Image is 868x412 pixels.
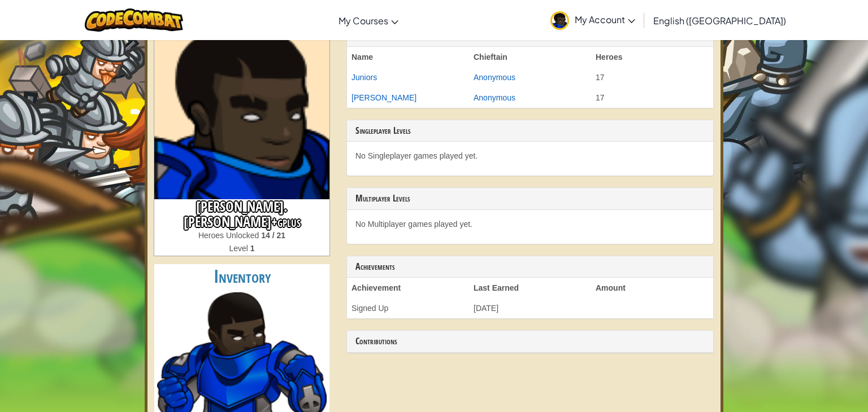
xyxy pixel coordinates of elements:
th: Heroes [591,47,713,67]
th: Chieftain [469,47,591,67]
h3: [PERSON_NAME].[PERSON_NAME]+gplus [154,199,329,230]
a: Anonymous [474,73,515,82]
a: Juniors [351,73,377,82]
span: English ([GEOGRAPHIC_DATA]) [653,15,786,27]
h3: Multiplayer Levels [355,194,705,204]
a: [PERSON_NAME] [351,93,416,102]
a: Anonymous [474,93,515,102]
span: Level [229,244,250,253]
span: My Account [575,14,635,25]
td: 17 [591,67,713,87]
td: 17 [591,87,713,108]
th: Achievement [347,278,469,298]
span: Heroes Unlocked [198,231,261,240]
th: Name [347,47,469,67]
a: My Courses [333,5,404,36]
td: Signed Up [347,298,469,318]
img: avatar [550,11,569,30]
strong: 1 [250,244,255,253]
img: CodeCombat logo [85,8,184,32]
p: No Singleplayer games played yet. [355,150,705,161]
h3: Achievements [355,262,705,272]
a: English ([GEOGRAPHIC_DATA]) [648,5,792,36]
h3: Clans [355,30,705,41]
th: Amount [591,278,713,298]
h3: Contributions [355,336,705,347]
a: My Account [545,2,641,38]
strong: 14 / 21 [261,231,285,240]
p: No Multiplayer games played yet. [355,218,705,230]
th: Last Earned [469,278,591,298]
span: My Courses [338,15,388,27]
h3: Singleplayer Levels [355,126,705,136]
td: [DATE] [469,298,591,318]
h2: Inventory [154,264,329,290]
